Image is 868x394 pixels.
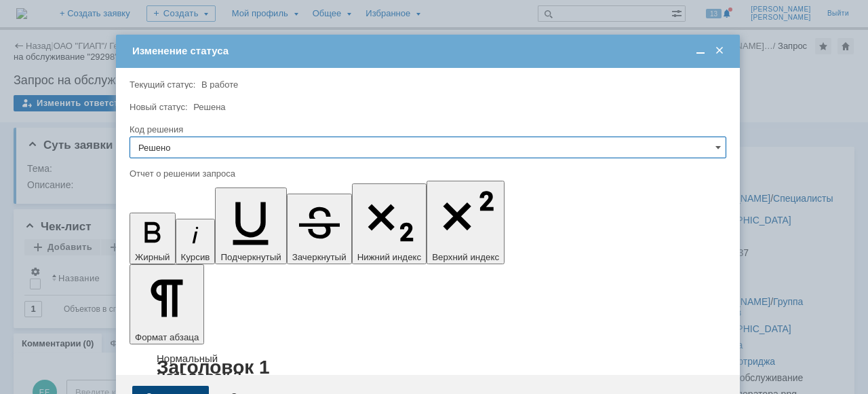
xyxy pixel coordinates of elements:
[193,102,225,112] span: Решена
[181,252,210,262] span: Курсив
[292,252,347,262] span: Зачеркнутый
[130,169,724,178] div: Отчет о решении запроса
[287,194,352,264] button: Зачеркнутый
[135,332,199,342] span: Формат абзаца
[130,213,176,264] button: Жирный
[357,252,422,262] span: Нижний индекс
[220,252,281,262] span: Подчеркнутый
[427,181,505,264] button: Верхний индекс
[215,187,286,264] button: Подчеркнутый
[130,264,204,344] button: Формат абзаца
[130,79,195,90] label: Текущий статус:
[432,252,499,262] span: Верхний индекс
[130,102,188,112] label: Новый статус:
[157,357,270,378] a: Заголовок 1
[132,45,726,57] div: Изменение статуса
[176,219,216,264] button: Курсив
[135,252,170,262] span: Жирный
[352,183,427,264] button: Нижний индекс
[694,45,707,57] span: Свернуть (Ctrl + M)
[157,368,241,384] a: Заголовок 2
[130,125,724,134] div: Код решения
[201,79,238,90] span: В работе
[157,353,218,364] a: Нормальный
[713,45,726,57] span: Закрыть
